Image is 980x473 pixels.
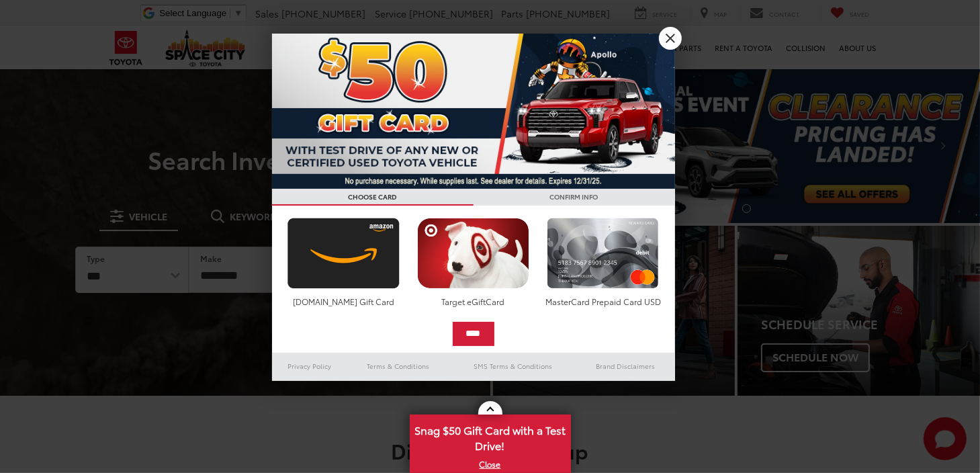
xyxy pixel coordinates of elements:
a: Terms & Conditions [347,358,449,374]
div: Target eGiftCard [414,296,533,307]
div: MasterCard Prepaid Card USD [543,296,662,307]
h3: CHOOSE CARD [272,189,474,206]
h3: CONFIRM INFO [474,189,675,206]
a: SMS Terms & Conditions [450,358,577,374]
img: 53411_top_152338.jpg [272,34,675,189]
a: Privacy Policy [272,358,347,374]
img: amazoncard.png [284,218,403,289]
img: targetcard.png [414,218,533,289]
img: mastercard.png [543,218,662,289]
span: Snag $50 Gift Card with a Test Drive! [411,416,570,457]
a: Brand Disclaimers [577,358,675,374]
div: [DOMAIN_NAME] Gift Card [284,296,403,307]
